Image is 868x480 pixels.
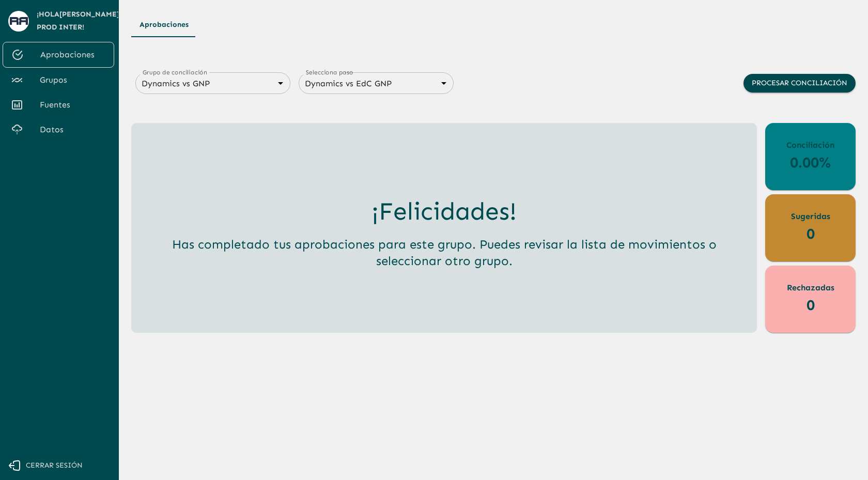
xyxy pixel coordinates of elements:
span: Grupos [40,74,106,86]
div: Dynamics vs GNP [135,76,290,91]
div: Tipos de Movimientos [131,12,856,37]
span: ¡Hola [PERSON_NAME] Prod Inter ! [37,8,120,34]
h5: Has completado tus aprobaciones para este grupo. Puedes revisar la lista de movimientos o selecci... [171,236,718,269]
p: 0 [807,294,815,316]
div: Dynamics vs EdC GNP [299,76,454,91]
a: Datos [3,117,114,142]
label: Selecciona paso [306,68,353,76]
span: Fuentes [40,99,106,111]
button: Aprobaciones [131,12,197,37]
button: Procesar conciliación [743,74,856,93]
img: avatar [10,17,28,25]
p: 0 [807,223,815,245]
p: 0.00% [790,151,831,174]
a: Fuentes [3,92,114,117]
label: Grupo de conciliación [143,68,207,76]
p: Conciliación [786,139,834,151]
h3: ¡Felicidades! [371,197,517,226]
a: Grupos [3,68,114,92]
span: Datos [40,123,106,136]
span: Cerrar sesión [26,459,83,472]
a: Aprobaciones [3,42,114,68]
p: Sugeridas [791,210,830,223]
p: Rechazadas [787,282,834,294]
span: Aprobaciones [40,49,105,61]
